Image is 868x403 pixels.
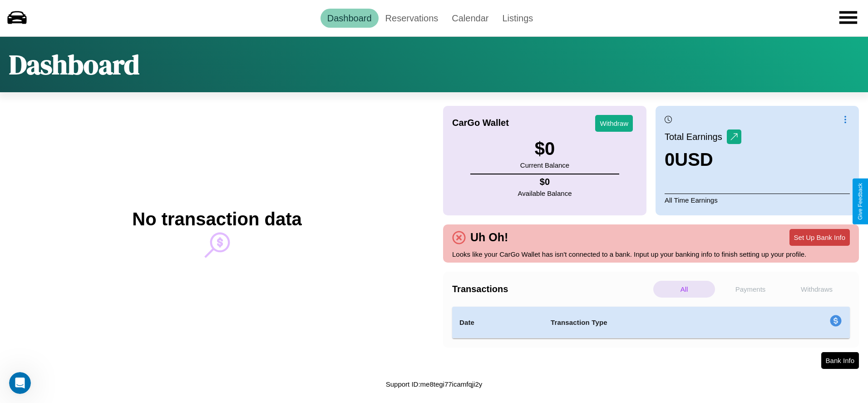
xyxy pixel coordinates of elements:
[132,209,301,229] h2: No transaction data
[789,229,850,246] button: Set Up Bank Info
[786,281,848,298] p: Withdraws
[386,378,483,390] p: Support ID: me8tegi77icamfqji2y
[452,307,850,338] table: simple table
[595,115,633,132] button: Withdraw
[459,317,536,328] h4: Date
[9,372,31,394] iframe: Intercom live chat
[821,352,859,369] button: Bank Info
[466,231,513,244] h4: Uh Oh!
[452,284,651,294] h4: Transactions
[520,159,569,171] p: Current Balance
[452,248,850,260] p: Looks like your CarGo Wallet has isn't connected to a bank. Input up your banking info to finish ...
[520,139,569,159] h3: $ 0
[9,46,139,83] h1: Dashboard
[445,9,495,28] a: Calendar
[665,149,741,170] h3: 0 USD
[720,281,781,298] p: Payments
[379,9,445,28] a: Reservations
[518,177,572,187] h4: $ 0
[452,118,509,128] h4: CarGo Wallet
[857,183,863,220] div: Give Feedback
[653,281,715,298] p: All
[551,317,756,328] h4: Transaction Type
[495,9,540,28] a: Listings
[518,187,572,199] p: Available Balance
[321,9,379,28] a: Dashboard
[665,194,850,206] p: All Time Earnings
[665,129,727,145] p: Total Earnings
